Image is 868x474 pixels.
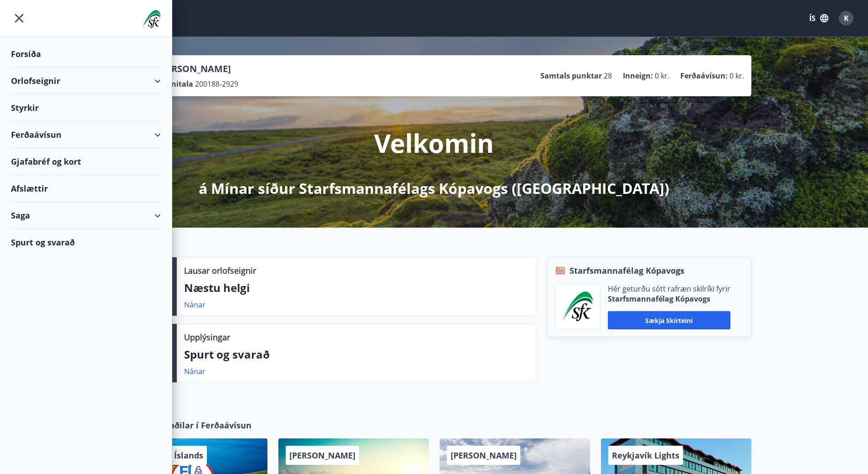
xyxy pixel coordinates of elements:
[11,94,161,121] div: Styrkir
[11,68,161,94] div: Orlofseignir
[184,280,529,296] p: Næstu helgi
[623,71,653,81] p: Inneign :
[11,175,161,202] div: Afslættir
[289,450,355,461] span: [PERSON_NAME]
[157,79,193,89] p: Kennitala
[157,63,238,75] p: [PERSON_NAME]
[11,202,161,229] div: Saga
[184,300,205,310] a: Nánar
[612,450,679,461] span: Reykjavík Lights
[655,71,669,81] span: 0 kr.
[184,366,205,376] a: Nánar
[11,229,161,255] div: Spurt og svarað
[562,292,593,322] img: x5MjQkxwhnYn6YREZUTEa9Q4KsBUeQdWGts9Dj4O.png
[142,10,161,28] img: union_logo
[804,10,833,26] button: ÍS
[451,450,517,461] span: [PERSON_NAME]
[11,10,27,26] button: menu
[199,178,669,198] p: á Mínar síður Starfsmannafélags Kópavogs ([GEOGRAPHIC_DATA])
[844,13,849,23] span: K
[11,121,161,148] div: Ferðaávísun
[195,79,238,89] span: 200188-2929
[184,331,230,343] p: Upplýsingar
[374,125,494,160] p: Velkomin
[604,71,612,81] span: 28
[608,311,730,329] button: Sækja skírteini
[570,265,684,276] span: Starfsmannafélag Kópavogs
[835,7,857,29] button: K
[608,294,730,304] p: Starfsmannafélag Kópavogs
[540,71,602,81] p: Samtals punktar
[11,41,161,68] div: Forsíða
[128,419,252,431] span: Samstarfsaðilar í Ferðaávísun
[680,71,728,81] p: Ferðaávísun :
[184,265,256,276] p: Lausar orlofseignir
[184,347,529,362] p: Spurt og svarað
[729,71,744,81] span: 0 kr.
[11,148,161,175] div: Gjafabréf og kort
[608,284,730,294] p: Hér geturðu sótt rafræn skilríki fyrir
